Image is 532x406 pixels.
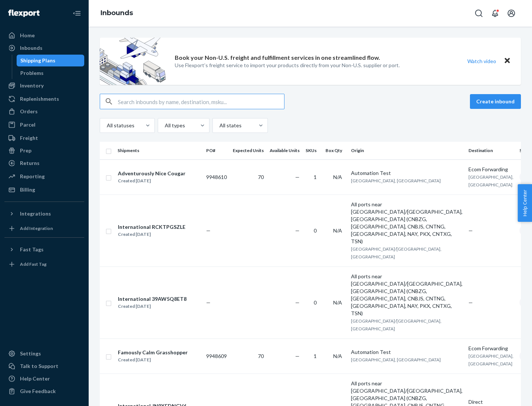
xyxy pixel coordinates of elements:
a: Reporting [4,171,84,182]
input: Search inbounds by name, destination, msku... [118,94,284,109]
p: Use Flexport’s freight service to import your products directly from your Non-U.S. supplier or port. [175,62,400,69]
div: Home [20,32,35,39]
div: Prep [20,147,31,154]
div: Automation Test [351,348,463,356]
a: Inbounds [100,9,133,17]
span: N/A [333,174,342,180]
input: All states [219,122,219,129]
th: Available Units [267,142,303,159]
div: Inbounds [20,44,42,52]
span: [GEOGRAPHIC_DATA], [GEOGRAPHIC_DATA] [468,174,514,187]
td: 9948610 [203,159,230,195]
a: Add Fast Tag [4,258,84,270]
input: All types [164,122,165,129]
td: 9948609 [203,338,230,374]
span: 70 [258,353,264,359]
span: [GEOGRAPHIC_DATA], [GEOGRAPHIC_DATA] [351,357,441,362]
button: Close [502,56,512,66]
a: Billing [4,184,84,196]
button: Integrations [4,208,84,220]
a: Orders [4,106,84,117]
div: Famously Calm Grasshopper [118,349,188,356]
p: Book your Non-U.S. freight and fulfillment services in one streamlined flow. [175,54,380,62]
span: [GEOGRAPHIC_DATA], [GEOGRAPHIC_DATA] [468,353,514,367]
span: [GEOGRAPHIC_DATA], [GEOGRAPHIC_DATA] [351,178,441,183]
a: Talk to Support [4,360,84,372]
div: Billing [20,186,35,193]
ol: breadcrumbs [95,3,139,24]
div: International 39AW5Q8ET8 [118,295,187,303]
a: Home [4,30,84,41]
span: 70 [258,174,264,180]
a: Shipping Plans [17,55,85,66]
button: Open notifications [488,6,502,21]
span: — [295,353,300,359]
a: Freight [4,132,84,144]
span: — [468,299,473,306]
div: All ports near [GEOGRAPHIC_DATA]/[GEOGRAPHIC_DATA], [GEOGRAPHIC_DATA] (CNBZG, [GEOGRAPHIC_DATA], ... [351,201,463,245]
a: Inbounds [4,42,84,54]
input: All statuses [106,122,107,129]
div: Help Center [20,375,50,382]
div: Created [DATE] [118,177,185,185]
th: Box Qty [323,142,348,159]
div: Parcel [20,121,35,128]
div: Direct [468,398,514,406]
div: International RCKTPGSZLE [118,223,185,231]
th: PO# [203,142,230,159]
div: Created [DATE] [118,303,187,310]
img: Flexport logo [8,10,40,17]
span: [GEOGRAPHIC_DATA]/[GEOGRAPHIC_DATA], [GEOGRAPHIC_DATA] [351,246,441,259]
div: Ecom Forwarding [468,345,514,352]
span: N/A [333,227,342,234]
div: Integrations [20,210,51,217]
div: Fast Tags [20,246,44,253]
span: — [295,299,300,306]
div: Give Feedback [20,388,56,395]
a: Inventory [4,80,84,92]
th: Shipments [115,142,203,159]
a: Help Center [4,373,84,385]
span: [GEOGRAPHIC_DATA]/[GEOGRAPHIC_DATA], [GEOGRAPHIC_DATA] [351,318,441,331]
span: 0 [314,227,317,234]
div: Inventory [20,82,44,89]
div: Add Fast Tag [20,261,47,267]
span: N/A [333,353,342,359]
button: Open Search Box [471,6,486,21]
button: Open account menu [504,6,519,21]
span: — [295,174,300,180]
div: Talk to Support [20,362,58,370]
a: Settings [4,348,84,359]
span: — [295,227,300,234]
button: Fast Tags [4,244,84,255]
div: Adventurously Nice Cougar [118,170,185,177]
a: Add Integration [4,223,84,234]
span: 1 [314,174,317,180]
th: Expected Units [230,142,267,159]
button: Watch video [463,56,501,66]
div: Ecom Forwarding [468,166,514,173]
button: Give Feedback [4,385,84,397]
th: Destination [465,142,516,159]
div: Replenishments [20,95,59,103]
div: Automation Test [351,169,463,177]
div: Freight [20,134,38,142]
a: Returns [4,157,84,169]
div: Settings [20,350,41,357]
div: Returns [20,159,40,167]
span: N/A [333,299,342,306]
div: Shipping Plans [20,57,55,64]
th: SKUs [303,142,323,159]
div: Add Integration [20,225,53,231]
div: All ports near [GEOGRAPHIC_DATA]/[GEOGRAPHIC_DATA], [GEOGRAPHIC_DATA] (CNBZG, [GEOGRAPHIC_DATA], ... [351,273,463,317]
div: Problems [20,69,44,77]
th: Origin [348,142,465,159]
button: Help Center [518,184,532,222]
span: — [206,227,211,234]
div: Created [DATE] [118,356,188,364]
a: Prep [4,145,84,156]
div: Orders [20,108,38,115]
button: Create inbound [470,94,521,109]
span: 1 [314,353,317,359]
